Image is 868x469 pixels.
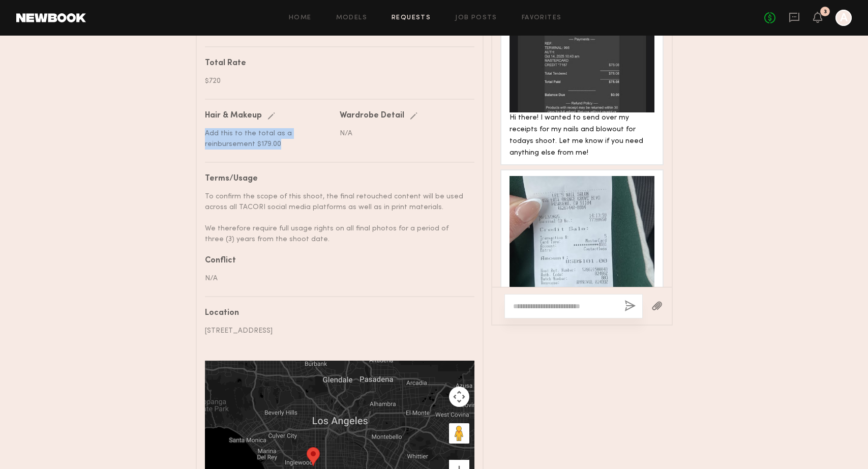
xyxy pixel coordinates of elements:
[205,128,332,150] div: Add this to the total as a reinbursement $179.00
[205,112,262,120] div: Hair & Makeup
[835,10,852,26] a: A
[205,60,467,68] div: Total Rate
[205,257,467,265] div: Conflict
[449,423,469,444] button: Drag Pegman onto the map to open Street View
[449,387,469,407] button: Map camera controls
[392,15,431,21] a: Requests
[205,326,467,336] div: [STREET_ADDRESS]
[205,76,467,86] div: $720
[205,191,467,245] div: To confirm the scope of this shoot, the final retouched content will be used across all TACORI so...
[205,273,467,284] div: N/A
[205,175,467,183] div: Terms/Usage
[336,15,367,21] a: Models
[510,112,654,159] div: Hi there! I wanted to send over my receipts for my nails and blowout for todays shoot. Let me kno...
[289,15,312,21] a: Home
[522,15,562,21] a: Favorites
[824,9,827,15] div: 3
[205,309,467,317] div: Location
[340,112,404,120] div: Wardrobe Detail
[455,15,497,21] a: Job Posts
[340,128,467,139] div: N/A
